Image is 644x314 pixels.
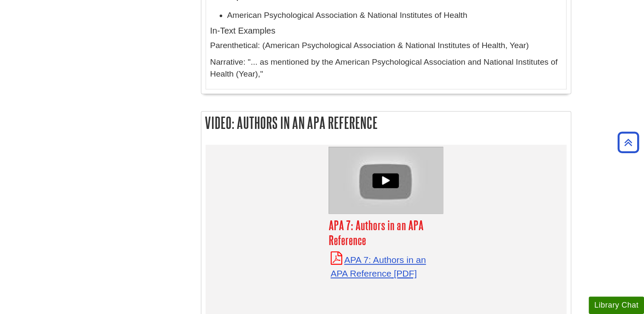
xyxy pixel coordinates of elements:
h2: Video: Authors in an APA Reference [201,111,571,134]
button: Library Chat [589,297,644,314]
h3: APA 7: Authors in an APA Reference [329,218,444,248]
li: American Psychological Association & National Institutes of Health [227,9,562,22]
a: Back to Top [615,137,642,148]
a: APA 7: Authors in an APA Reference [331,255,426,278]
p: Parenthetical: (American Psychological Association & National Institutes of Health, Year) [210,40,562,52]
p: Narrative: "... as mentioned by the American Psychological Association and National Institutes of... [210,56,562,81]
h5: In-Text Examples [210,26,562,35]
div: APA 7: Authors in an APA Reference [329,147,444,214]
